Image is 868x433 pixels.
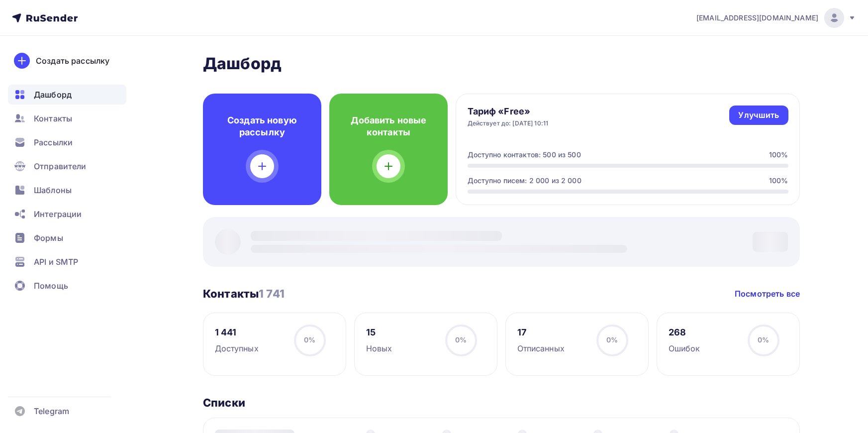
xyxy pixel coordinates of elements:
div: Доступно контактов: 500 из 500 [468,150,581,160]
span: 0% [758,335,769,344]
span: Помощь [34,280,68,292]
span: Telegram [34,405,69,417]
span: Контакты [34,112,72,124]
span: Формы [34,232,63,244]
span: API и SMTP [34,256,78,268]
span: Рассылки [34,136,73,148]
div: Доступных [215,342,259,354]
span: Шаблоны [34,184,72,196]
div: Ошибок [669,342,700,354]
a: Формы [8,228,126,248]
div: Улучшить [738,109,779,121]
div: 100% [769,176,788,186]
div: 15 [366,326,392,338]
a: Шаблоны [8,180,126,200]
span: Отправители [34,160,87,172]
span: [EMAIL_ADDRESS][DOMAIN_NAME] [696,13,818,23]
h4: Добавить новые контакты [345,114,432,138]
div: 268 [669,326,700,338]
h4: Тариф «Free» [468,106,549,117]
a: Посмотреть все [735,288,800,300]
span: 0% [455,335,467,344]
div: Доступно писем: 2 000 из 2 000 [468,176,581,186]
span: Интеграции [34,208,82,220]
div: 1 441 [215,326,259,338]
a: Контакты [8,108,126,128]
a: Рассылки [8,132,126,152]
div: Действует до: [DATE] 10:11 [468,119,549,127]
span: 0% [304,335,315,344]
div: Создать рассылку [36,55,109,67]
h3: Контакты [203,287,285,301]
h3: Списки [203,396,245,410]
div: Новых [366,342,392,354]
a: [EMAIL_ADDRESS][DOMAIN_NAME] [696,8,856,28]
a: Улучшить [729,106,788,125]
a: Дашборд [8,85,126,105]
a: Отправители [8,156,126,176]
div: Отписанных [517,342,565,354]
div: 100% [769,150,788,160]
h2: Дашборд [203,54,800,74]
span: 0% [606,335,618,344]
h4: Создать новую рассылку [219,114,305,138]
span: Дашборд [34,89,72,101]
span: 1 741 [259,287,285,300]
div: 17 [517,326,565,338]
